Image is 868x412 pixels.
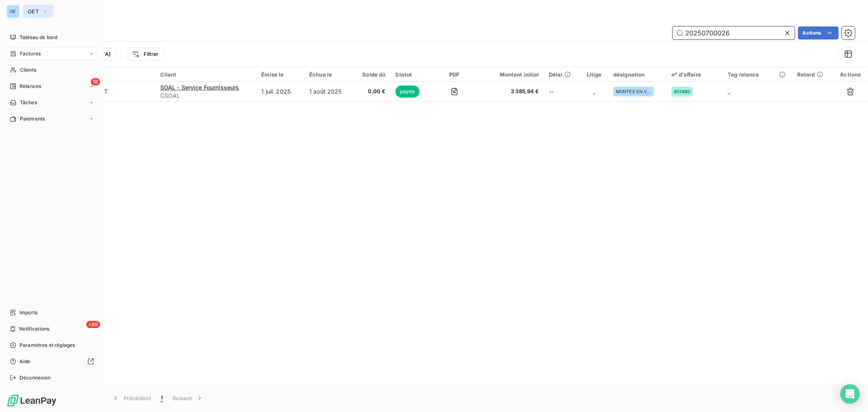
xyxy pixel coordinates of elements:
[797,71,828,78] div: Retard
[20,342,75,349] span: Paramètres et réglages
[838,71,863,78] div: Actions
[28,8,39,15] span: OET
[358,71,386,78] div: Solde dû
[20,66,36,74] span: Clients
[126,48,164,61] button: Filtrer
[107,390,156,407] button: Précédent
[160,84,239,91] span: SOAL - Service Fournisseurs
[544,82,580,101] td: --
[20,34,57,41] span: Tableau de bord
[671,71,718,78] div: n° d'affaire
[674,89,690,94] span: 801480
[613,71,662,78] div: désignation
[673,26,795,39] input: Rechercher
[396,85,420,98] span: payée
[20,99,37,106] span: Tâches
[261,71,300,78] div: Émise le
[437,71,472,78] div: PDF
[309,71,348,78] div: Échue le
[20,309,37,316] span: Imports
[840,384,860,404] div: Open Intercom Messenger
[20,83,41,90] span: Relances
[20,50,41,57] span: Factures
[798,26,839,39] button: Actions
[19,325,49,333] span: Notifications
[616,89,652,94] span: MONTÉE EN VERSION ALIA
[256,82,304,101] td: 1 juil. 2025
[585,71,603,78] div: Litige
[358,88,386,96] span: 0,00 €
[7,5,20,18] div: OE
[482,71,539,78] div: Montant initial
[86,321,100,328] span: +99
[482,88,539,96] span: 3 385,94 €
[396,71,427,78] div: Statut
[91,78,100,85] span: 18
[7,355,97,368] a: Aide
[168,390,209,407] button: Suivant
[549,71,575,78] div: Délai
[7,394,57,407] img: Logo LeanPay
[160,92,252,100] span: CSOAL
[156,390,168,407] button: 1
[160,71,252,78] div: Client
[161,394,163,402] span: 1
[728,71,787,78] div: Tag relance
[20,374,51,381] span: Déconnexion
[20,115,45,123] span: Paiements
[728,88,730,95] span: _
[593,88,595,95] span: _
[304,82,353,101] td: 1 août 2025
[20,358,31,365] span: Aide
